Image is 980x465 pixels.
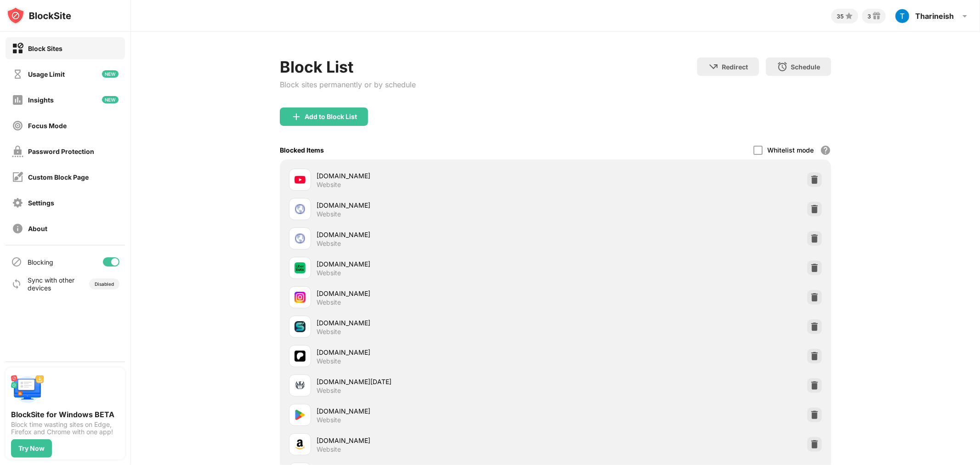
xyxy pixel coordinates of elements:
[280,80,416,89] div: Block sites permanently or by schedule
[295,321,306,332] img: favicons
[11,278,22,289] img: sync-icon.svg
[6,6,71,25] img: logo-blocksite.svg
[295,409,306,420] img: favicons
[317,318,555,328] div: [DOMAIN_NAME]
[317,259,555,269] div: [DOMAIN_NAME]
[295,262,306,273] img: favicons
[871,11,882,22] img: reward-small.svg
[102,96,119,103] img: new-icon.svg
[317,230,555,239] div: [DOMAIN_NAME]
[12,43,23,54] img: block-on.svg
[295,204,306,215] img: favicons
[12,94,23,106] img: insights-off.svg
[28,173,89,181] div: Custom Block Page
[317,436,555,445] div: [DOMAIN_NAME]
[317,171,555,181] div: [DOMAIN_NAME]
[12,68,23,80] img: time-usage-off.svg
[791,63,820,71] div: Schedule
[317,416,341,424] div: Website
[28,45,62,52] div: Block Sites
[295,351,306,362] img: favicons
[317,406,555,416] div: [DOMAIN_NAME]
[18,445,45,452] div: Try Now
[28,147,94,155] div: Password Protection
[295,233,306,244] img: favicons
[28,199,54,207] div: Settings
[295,292,306,303] img: favicons
[295,174,306,185] img: favicons
[317,386,341,395] div: Website
[28,96,54,104] div: Insights
[317,298,341,306] div: Website
[722,63,748,71] div: Redirect
[102,70,119,78] img: new-icon.svg
[317,200,555,210] div: [DOMAIN_NAME]
[28,258,53,266] div: Blocking
[12,120,23,131] img: focus-off.svg
[295,380,306,391] img: favicons
[317,289,555,298] div: [DOMAIN_NAME]
[317,210,341,218] div: Website
[11,373,44,406] img: push-desktop.svg
[867,13,871,20] div: 3
[11,256,22,267] img: blocking-icon.svg
[317,377,555,386] div: [DOMAIN_NAME][DATE]
[915,11,954,21] div: Tharineish
[317,181,341,189] div: Website
[280,146,324,154] div: Blocked Items
[837,13,844,20] div: 35
[28,122,67,130] div: Focus Mode
[28,225,47,232] div: About
[95,281,114,287] div: Disabled
[12,146,23,157] img: password-protection-off.svg
[11,410,119,419] div: BlockSite for Windows BETA
[12,171,23,183] img: customize-block-page-off.svg
[295,439,306,450] img: favicons
[12,197,23,209] img: settings-off.svg
[317,239,341,248] div: Website
[317,357,341,365] div: Website
[12,223,23,234] img: about-off.svg
[305,113,357,120] div: Add to Block List
[28,70,65,78] div: Usage Limit
[767,146,814,154] div: Whitelist mode
[317,445,341,454] div: Website
[11,421,119,436] div: Block time wasting sites on Edge, Firefox and Chrome with one app!
[844,11,855,22] img: points-small.svg
[895,9,910,23] img: ACg8ocLM5x3z679AEdzKTZi5VIaNHH_8trDu50p0vYO8fz6esl9HVg=s96-c
[317,328,341,336] div: Website
[28,276,75,292] div: Sync with other devices
[317,269,341,277] div: Website
[280,57,416,76] div: Block List
[317,347,555,357] div: [DOMAIN_NAME]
